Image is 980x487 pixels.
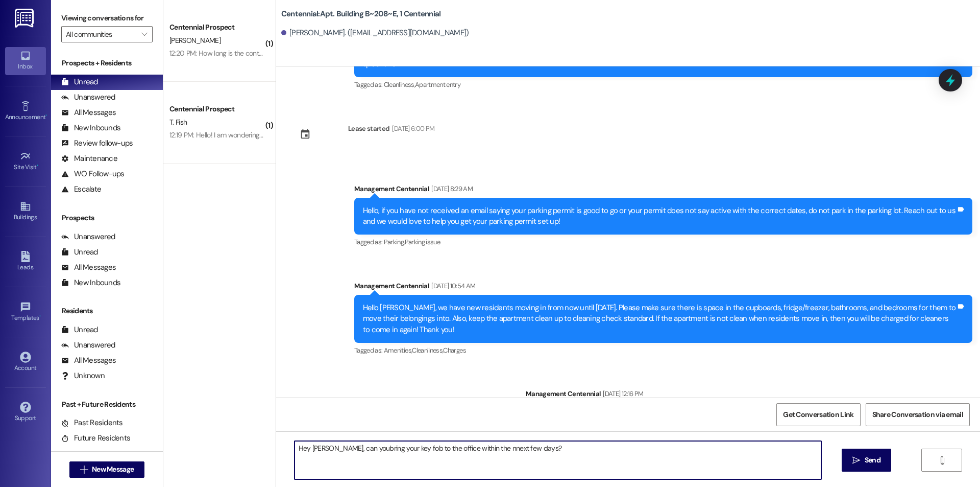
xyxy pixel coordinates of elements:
a: Site Visit • [5,148,46,175]
span: Send [865,455,880,466]
b: Centennial: Apt. Building B~208~E, 1 Centennial [281,9,441,19]
button: Get Conversation Link [776,403,860,426]
label: Viewing conversations for [61,10,153,26]
div: Unanswered [61,340,115,351]
div: Unanswered [61,231,115,242]
div: Past Residents [61,418,123,428]
span: Get Conversation Link [783,409,853,420]
div: Unread [61,247,98,258]
span: New Message [92,464,134,475]
div: Future Residents [61,433,130,444]
input: All communities [66,26,136,42]
span: • [37,162,38,169]
a: Support [5,399,46,426]
div: Tagged as: [354,343,972,358]
span: • [45,112,47,119]
div: [DATE] 8:29 AM [429,183,473,194]
div: 12:19 PM: Hello! I am wondering if my payment for rent went through to you guys. My computer is h... [169,130,612,140]
div: WO Follow-ups [61,169,124,179]
textarea: Hey [PERSON_NAME], can youbring your key fob to the office within the nnext few days? [295,441,821,479]
div: Review follow-ups [61,138,133,149]
div: Unknown [61,370,105,381]
div: All Messages [61,262,116,273]
span: Cleanliness , [384,80,415,89]
div: [DATE] 10:54 AM [429,281,475,291]
button: Send [842,449,891,472]
div: New Inbounds [61,277,120,288]
div: Unread [61,324,98,335]
span: T. Fish [169,118,187,127]
a: Buildings [5,198,46,225]
div: [PERSON_NAME]. ([EMAIL_ADDRESS][DOMAIN_NAME]) [281,28,469,38]
a: Leads [5,248,46,275]
span: Amenities , [384,346,412,355]
div: Hello [PERSON_NAME], we have new residents moving in from now until [DATE]. Please make sure ther... [363,303,956,335]
i:  [80,466,88,474]
button: Share Conversation via email [866,403,970,426]
div: [DATE] 12:16 PM [600,388,643,399]
div: [DATE] 6:00 PM [389,123,434,134]
i:  [141,30,147,38]
div: Escalate [61,184,101,195]
span: Apartment entry [415,80,460,89]
span: Parking , [384,238,405,246]
div: Prospects + Residents [51,58,163,68]
div: Centennial Prospect [169,22,264,33]
div: Prospects [51,213,163,223]
div: Management Centennial [354,281,972,295]
a: Account [5,349,46,376]
span: Share Conversation via email [872,409,963,420]
div: Management Centennial [526,388,972,403]
div: Centennial Prospect [169,104,264,114]
div: Residents [51,306,163,316]
i:  [852,456,860,465]
a: Inbox [5,47,46,75]
span: Cleanliness , [412,346,443,355]
div: Management Centennial [354,183,972,198]
div: All Messages [61,355,116,366]
a: Templates • [5,298,46,326]
div: Tagged as: [354,77,972,92]
div: Past + Future Residents [51,399,163,410]
span: Charges [443,346,465,355]
span: [PERSON_NAME] [169,36,220,45]
div: All Messages [61,107,116,118]
img: ResiDesk Logo [15,9,36,28]
div: Hello, if you have not received an email saying your parking permit is good to go or your permit ... [363,205,956,227]
span: Parking issue [405,238,440,246]
div: Tagged as: [354,235,972,249]
i:  [938,456,946,465]
div: Maintenance [61,153,117,164]
button: New Message [69,461,145,478]
span: • [39,313,41,320]
div: Lease started [348,123,390,134]
div: New Inbounds [61,123,120,133]
div: Unread [61,77,98,87]
div: 12:20 PM: How long is the contract for? Dec-April? Or through August? And what is the price per m... [169,49,478,58]
div: Unanswered [61,92,115,103]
